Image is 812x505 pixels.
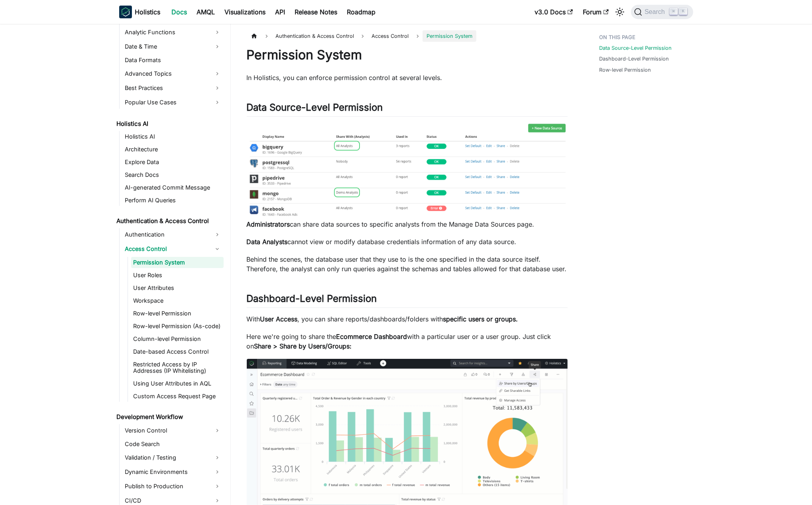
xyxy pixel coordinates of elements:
a: Advanced Topics [123,67,224,80]
h2: Data Source-Level Permission [247,102,568,117]
b: Holistics [135,7,161,17]
a: Workspace [131,295,224,306]
strong: User Access [260,315,298,323]
span: Search [642,8,670,16]
a: API [271,6,290,18]
button: Search (Command+K) [631,5,693,19]
a: Best Practices [123,82,224,94]
nav: Docs sidebar [111,24,231,505]
p: With , you can share reports/dashboards/folders with [247,314,568,324]
a: Popular Use Cases [123,96,224,109]
span: Permission System [423,30,476,42]
a: Publish to Production [123,480,224,493]
a: Analytic Functions [123,26,224,39]
h1: Permission System [247,47,568,63]
a: Authentication [123,228,224,241]
img: Holistics [119,6,132,18]
kbd: K [679,8,687,15]
a: Using User Attributes in AQL [131,378,224,389]
a: Version Control [123,424,224,437]
a: Visualizations [220,6,271,18]
nav: Breadcrumbs [247,30,568,42]
a: Holistics AI [114,118,224,129]
a: Search Docs [123,169,224,180]
kbd: ⌘ [670,8,678,15]
a: Dynamic Environments [123,466,224,478]
span: Access Control [368,30,413,42]
a: Authentication & Access Control [114,215,224,227]
a: Validation / Testing [123,451,224,464]
a: Data Source-Level Permission [600,44,672,52]
a: Docs [167,6,192,18]
strong: Data Analysts [247,238,288,246]
a: Architecture [123,144,224,155]
strong: Administrators [247,220,290,228]
a: Roadmap [342,6,381,18]
p: can share data sources to specific analysts from the Manage Data Sources page. [247,219,568,229]
strong: Share > Share by Users/Groups: [254,342,352,350]
a: User Roles [131,270,224,281]
a: Perform AI Queries [123,195,224,206]
a: Code Search [123,438,224,450]
a: Permission System [131,257,224,268]
h2: Dashboard-Level Permission [247,293,568,308]
a: Access Control [123,243,224,255]
a: Home page [247,30,262,42]
a: Holistics AI [123,131,224,142]
a: Row-level Permission [131,308,224,319]
a: Explore Data [123,157,224,168]
a: AI-generated Commit Message [123,182,224,193]
button: Switch between dark and light mode (currently light mode) [613,6,626,18]
p: Here we're going to share the with a particular user or a user group. Just click on [247,332,568,351]
a: Row-level Permission (As-code) [131,321,224,332]
strong: specific users or groups. [443,315,518,323]
a: Date-based Access Control [131,346,224,357]
a: v3.0 Docs [530,6,578,18]
a: Row-level Permission [600,66,651,74]
a: Date & Time [123,40,224,53]
p: Behind the scenes, the database user that they use to is the one specified in the data source its... [247,254,568,274]
p: In Holistics, you can enforce permission control at several levels. [247,73,568,82]
a: Custom Access Request Page [131,391,224,402]
a: HolisticsHolistics [119,6,161,18]
a: Restricted Access by IP Addresses (IP Whitelisting) [131,359,224,376]
a: Column-level Permission [131,333,224,344]
a: Forum [578,6,613,18]
a: Release Notes [290,6,342,18]
p: cannot view or modify database credentials information of any data source. [247,237,568,247]
a: Development Workflow [114,411,224,423]
a: AMQL [192,6,220,18]
a: Dashboard-Level Permission [600,55,669,63]
a: User Attributes [131,282,224,294]
a: Data Formats [123,55,224,66]
strong: Ecommerce Dashboard [336,333,407,341]
span: Authentication & Access Control [271,30,358,42]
